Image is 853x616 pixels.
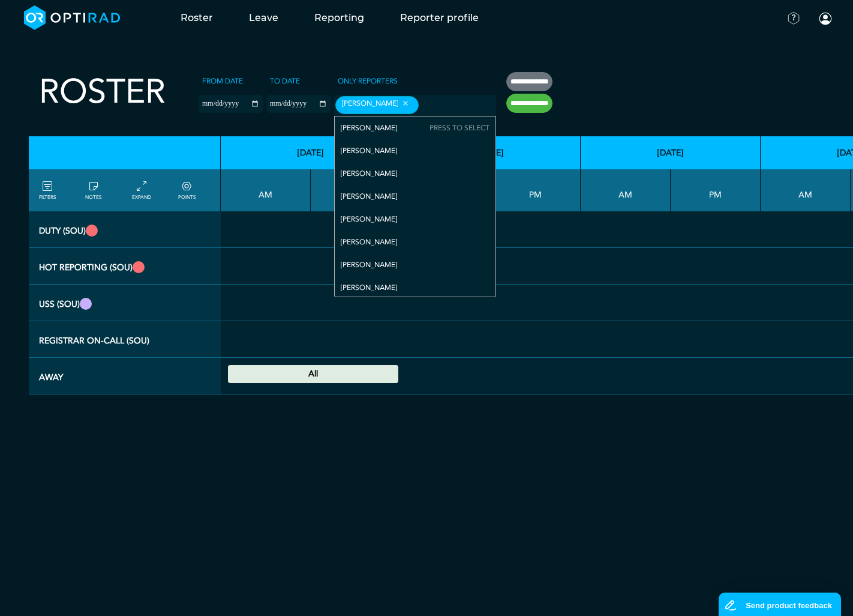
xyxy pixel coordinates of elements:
div: [PERSON_NAME] [335,162,495,185]
div: [PERSON_NAME] [335,116,495,139]
th: AM [761,169,851,211]
div: [PERSON_NAME] [335,185,495,208]
label: Only Reporters [334,72,401,90]
img: brand-opti-rad-logos-blue-and-white-d2f68631ba2948856bd03f2d395fb146ddc8fb01b4b6e9315ea85fa773367... [24,5,121,30]
a: FILTERS [39,180,56,201]
summary: All [230,367,397,381]
th: AM [581,169,671,211]
label: From date [199,72,247,90]
div: [PERSON_NAME] [335,231,495,253]
a: collapse/expand entries [132,180,151,201]
th: Duty (SOU) [29,211,221,248]
th: [DATE] [221,136,401,169]
th: Registrar On-Call (SOU) [29,321,221,358]
th: PM [311,169,401,211]
th: [DATE] [581,136,761,169]
div: [PERSON_NAME] [335,276,495,299]
div: [PERSON_NAME] [335,208,495,231]
a: collapse/expand expected points [178,180,196,201]
div: [PERSON_NAME] [335,96,419,114]
a: show/hide notes [85,180,101,201]
th: USS (SOU) [29,285,221,321]
input: null [421,100,423,111]
th: PM [491,169,581,211]
div: [PERSON_NAME] [335,139,495,162]
th: PM [671,169,761,211]
button: Remove item: 'f1fb17c5-8bcb-4156-9d56-b663704e4f00' [398,99,412,107]
h2: Roster [39,72,166,112]
th: Hot Reporting (SOU) [29,248,221,285]
div: National Holiday: Summer bank holiday 00:00 - 23:59 [228,365,398,383]
th: AM [221,169,311,211]
div: [PERSON_NAME] [335,253,495,276]
th: Away [29,358,221,394]
label: To date [266,72,304,90]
